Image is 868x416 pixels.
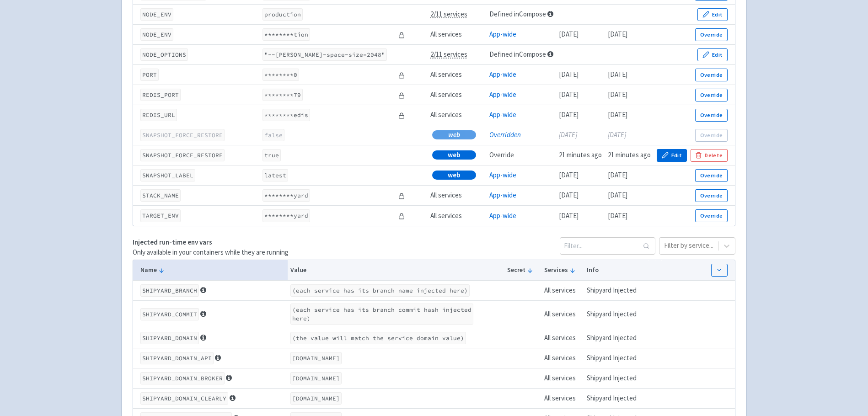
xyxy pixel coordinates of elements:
th: Value [288,260,504,281]
a: App-wide [489,30,516,38]
td: Shipyard Injected [584,280,648,300]
time: [DATE] [559,90,579,99]
time: [DATE] [608,191,627,199]
code: SHIPYARD_DOMAIN [140,332,199,344]
span: 2/11 services [430,50,467,59]
code: REDIS_PORT [140,89,181,101]
time: [DATE] [559,30,579,38]
input: Filter... [560,237,655,255]
code: SNAPSHOT_FORCE_RESTORE [140,149,225,161]
time: [DATE] [559,130,577,139]
td: All services [427,206,486,226]
button: Override [695,169,728,182]
td: Shipyard Injected [584,388,648,408]
code: NODE_OPTIONS [140,48,188,61]
a: Defined in Compose [489,50,546,59]
button: Override [695,28,728,41]
th: Info [584,260,648,281]
button: Edit [657,149,687,162]
code: (each service has its branch name injected here) [290,284,470,297]
td: Shipyard Injected [584,368,648,388]
time: [DATE] [608,90,627,99]
td: All services [427,25,486,45]
code: (the value will match the service domain value) [290,332,466,344]
button: Override [695,109,728,122]
a: Defined in Compose [489,10,546,18]
span: web [448,130,460,139]
span: web [448,171,460,180]
code: TARGET_ENV [140,209,181,222]
a: App-wide [489,110,516,119]
strong: Injected run-time env vars [133,238,212,246]
time: [DATE] [608,30,627,38]
a: App-wide [489,171,516,179]
span: 2/11 services [430,10,467,18]
td: All services [541,348,584,368]
td: All services [427,65,486,85]
time: 21 minutes ago [608,150,651,159]
code: SHIPYARD_DOMAIN_API [140,352,214,364]
time: [DATE] [559,191,579,199]
a: App-wide [489,211,516,220]
time: [DATE] [559,70,579,79]
code: false [263,129,284,141]
span: web [448,150,460,160]
code: (each service has its branch commit hash injected here) [290,304,473,325]
code: SHIPYARD_BRANCH [140,284,199,297]
td: Shipyard Injected [584,328,648,348]
button: Edit [697,48,728,61]
code: production [263,8,303,21]
button: Services [544,265,581,275]
code: PORT [140,69,159,81]
time: 21 minutes ago [559,150,602,159]
td: All services [541,300,584,328]
button: Override [695,209,728,222]
p: Only available in your containers while they are running [133,247,289,258]
code: SNAPSHOT_LABEL [140,169,195,181]
code: STACK_NAME [140,189,181,202]
code: true [263,149,281,161]
td: All services [541,388,584,408]
time: [DATE] [608,110,627,119]
code: SHIPYARD_COMMIT [140,308,199,320]
td: All services [427,186,486,206]
a: App-wide [489,90,516,99]
code: latest [263,169,288,181]
code: NODE_ENV [140,28,173,41]
code: NODE_ENV [140,8,173,21]
button: Delete [691,149,728,162]
time: [DATE] [559,171,579,179]
code: [DOMAIN_NAME] [290,372,342,384]
button: Secret [507,265,538,275]
time: [DATE] [559,110,579,119]
time: [DATE] [559,211,579,220]
td: All services [541,328,584,348]
button: Override [695,129,728,142]
code: "--[PERSON_NAME]-space-size=2048" [263,48,387,61]
code: [DOMAIN_NAME] [290,392,342,405]
td: Override [486,145,556,165]
td: All services [541,368,584,388]
time: [DATE] [608,70,627,79]
td: All services [541,280,584,300]
code: SHIPYARD_DOMAIN_BROKER [140,372,225,384]
time: [DATE] [608,211,627,220]
code: REDIS_URL [140,109,177,121]
a: App-wide [489,191,516,199]
button: Override [695,89,728,101]
td: All services [427,85,486,105]
td: Shipyard Injected [584,300,648,328]
td: Shipyard Injected [584,348,648,368]
time: [DATE] [608,130,626,139]
button: Edit [697,8,728,21]
a: Overridden [489,130,521,139]
button: Name [140,265,285,275]
code: [DOMAIN_NAME] [290,352,342,364]
code: SNAPSHOT_FORCE_RESTORE [140,129,225,141]
code: SHIPYARD_DOMAIN_CLEARLY [140,392,228,405]
td: All services [427,105,486,125]
button: Override [695,69,728,81]
a: App-wide [489,70,516,79]
button: Override [695,189,728,202]
time: [DATE] [608,171,627,179]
